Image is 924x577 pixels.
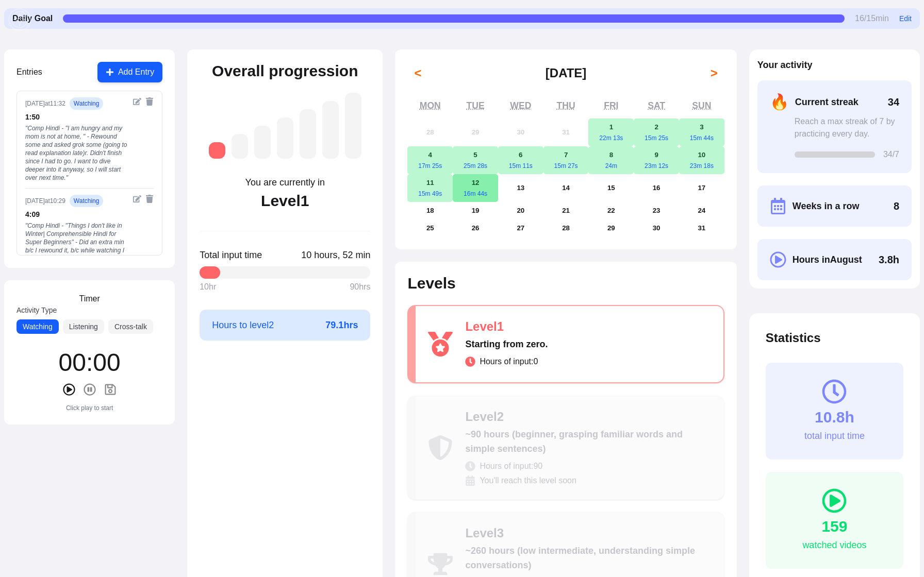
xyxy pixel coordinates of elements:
button: Edit [899,13,912,24]
button: > [704,63,724,83]
div: Level 2: ~90 hours (beginner, grasping familiar words and simple sentences) [232,134,248,159]
abbr: August 28, 2025 [562,224,570,232]
div: 4 : 09 [25,209,129,219]
abbr: August 30, 2025 [653,224,661,232]
abbr: August 6, 2025 [519,151,522,159]
button: Delete entry [145,195,154,203]
span: watching [70,195,104,207]
button: July 30, 2025 [498,118,543,146]
abbr: August 23, 2025 [653,207,661,214]
div: ~90 hours (beginner, grasping familiar words and simple sentences) [465,427,711,456]
div: Level 1 [261,192,309,210]
button: August 12, 202516m 44s [453,174,498,202]
button: August 30, 2025 [634,219,679,237]
abbr: August 3, 2025 [700,123,703,131]
div: 10.8h [815,408,854,427]
abbr: Tuesday [466,100,484,111]
div: You are currently in [245,175,325,190]
button: August 9, 202523m 12s [634,146,679,174]
abbr: August 25, 2025 [426,224,434,232]
span: Weeks in a row [793,199,860,213]
div: Level 1 [465,318,711,335]
abbr: August 21, 2025 [562,207,570,214]
abbr: August 10, 2025 [698,151,705,159]
div: 22m 13s [588,134,634,142]
button: August 18, 2025 [407,202,453,219]
abbr: August 11, 2025 [426,179,434,186]
h2: Statistics [766,330,903,346]
div: 15m 25s [634,134,679,142]
abbr: July 30, 2025 [517,128,524,136]
button: August 26, 2025 [453,219,498,237]
span: Hours of input: 90 [480,460,542,472]
abbr: August 4, 2025 [428,151,432,159]
abbr: August 18, 2025 [426,207,434,214]
div: 25m 28s [453,162,498,170]
abbr: August 26, 2025 [472,224,480,232]
h3: Timer [79,293,100,305]
button: August 11, 202515m 49s [407,174,453,202]
span: Hours to level 2 [212,318,274,332]
div: 159 [821,517,847,536]
span: 10 hr [200,281,216,293]
button: August 2, 202515m 25s [634,118,679,146]
div: 23m 12s [634,162,679,170]
div: 15m 27s [543,162,589,170]
div: Click play to start [66,404,113,412]
span: 8 [894,199,899,213]
div: [DATE] at 11:32 [25,99,65,108]
button: August 19, 2025 [453,202,498,219]
div: ~260 hours (low intermediate, understanding simple conversations) [465,544,711,572]
button: Cross-talk [108,319,153,334]
button: August 25, 2025 [407,219,453,237]
button: July 28, 2025 [407,118,453,146]
h2: Levels [407,274,724,293]
button: < [407,63,428,83]
div: 15m 11s [498,162,543,170]
abbr: Thursday [557,100,575,111]
div: Starting from zero. [465,337,711,351]
button: August 4, 202517m 25s [407,146,453,174]
div: 00 : 00 [59,350,121,375]
button: August 1, 202522m 13s [588,118,634,146]
abbr: Wednesday [510,100,531,111]
button: August 27, 2025 [498,219,543,237]
button: Add Entry [97,62,162,82]
h3: Entries [16,66,42,78]
abbr: August 14, 2025 [562,184,570,192]
span: watching [70,97,104,110]
button: August 21, 2025 [543,202,589,219]
span: 16 / 15 min [855,12,889,25]
div: Level 4: ~525 hours (intermediate, understanding more complex conversations) [277,117,293,159]
button: August 20, 2025 [498,202,543,219]
button: August 29, 2025 [588,219,634,237]
button: Edit entry [133,97,141,106]
button: July 29, 2025 [453,118,498,146]
abbr: Monday [420,100,441,111]
div: Level 1: Starting from zero. [209,142,225,159]
button: August 31, 2025 [679,219,724,237]
abbr: August 16, 2025 [653,184,661,192]
h2: Your activity [757,58,912,72]
button: July 31, 2025 [543,118,589,146]
button: August 7, 202515m 27s [543,146,589,174]
abbr: August 17, 2025 [698,184,705,192]
div: 17m 25s [407,162,453,170]
div: Level 7: ~2,625 hours (near-native, understanding most media and conversations fluently) [345,93,361,159]
abbr: August 20, 2025 [517,207,524,214]
abbr: July 29, 2025 [472,128,480,136]
button: Delete entry [145,97,154,106]
button: August 22, 2025 [588,202,634,219]
span: Total input time [200,248,262,262]
span: Hours of input: 0 [480,355,538,368]
span: 90 hrs [350,281,370,293]
div: Level 2 [465,409,711,425]
h2: Overall progression [212,62,358,80]
span: You'll reach this level soon [480,474,576,487]
button: August 6, 202515m 11s [498,146,543,174]
button: August 3, 202515m 44s [679,118,724,146]
abbr: August 27, 2025 [517,224,524,232]
div: Reach a max streak of 7 by practicing every day. [795,115,899,140]
button: Listening [63,319,104,334]
abbr: August 24, 2025 [698,207,705,214]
